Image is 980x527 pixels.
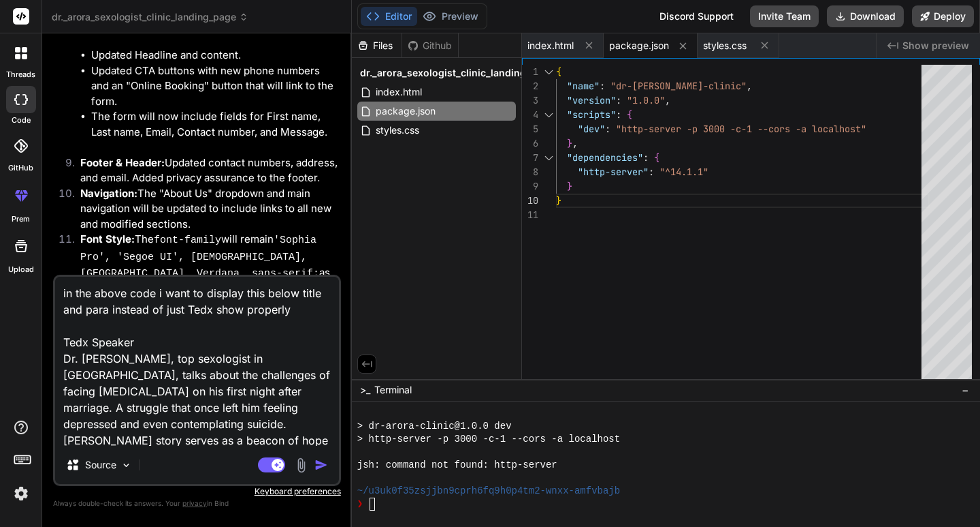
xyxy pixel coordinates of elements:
p: Source [85,458,116,472]
span: dr._arora_sexologist_clinic_landing_page [360,66,554,80]
button: Download [827,5,904,27]
span: ❯ [357,498,364,511]
span: index.html [527,39,574,52]
div: 3 [522,93,538,108]
span: dr._arora_sexologist_clinic_landing_page [52,10,248,24]
span: privacy [182,499,207,507]
span: package.json [374,103,437,119]
p: Keyboard preferences [53,486,341,497]
li: The will remain as per your last request, with the placeholder comment for . [69,232,338,314]
label: prem [12,213,30,225]
img: settings [10,482,33,505]
span: styles.css [703,39,747,52]
span: "version" [567,94,616,106]
span: "scripts" [567,108,616,121]
label: Upload [8,264,34,275]
span: : [600,80,605,92]
div: 8 [522,165,538,179]
span: , [572,137,578,149]
div: Click to collapse the range. [540,108,557,122]
span: > dr-arora-clinic@1.0.0 dev [357,420,512,433]
li: Updated contact numbers, address, and email. Added privacy assurance to the footer. [69,155,338,186]
div: Files [352,39,402,52]
span: index.html [374,84,423,100]
span: "dependencies" [567,151,643,164]
div: Click to collapse the range. [540,151,557,165]
button: Deploy [912,5,974,27]
span: : [616,108,621,121]
span: "http-server -p 3000 -c-1 --cors -a localhost" [616,123,866,135]
span: >_ [360,383,370,397]
div: 9 [522,179,538,194]
button: − [959,379,972,401]
span: "name" [567,80,600,92]
span: package.json [609,39,669,52]
div: Click to collapse the range. [540,65,557,79]
button: Editor [361,7,417,26]
span: − [962,383,969,397]
div: 2 [522,79,538,93]
div: 6 [522,136,538,151]
img: attachment [293,457,309,473]
span: : [616,94,621,106]
strong: "Book Your Consultation" Section: [80,33,252,46]
span: , [747,80,752,92]
div: 1 [522,65,538,79]
span: styles.css [374,122,421,138]
button: Preview [417,7,484,26]
li: The form will now include fields for First name, Last name, Email, Contact number, and Message. [91,109,338,140]
span: "dr-[PERSON_NAME]-clinic" [610,80,747,92]
span: Terminal [374,383,412,397]
span: { [627,108,632,121]
span: "1.0.0" [627,94,665,106]
div: 7 [522,151,538,165]
div: 10 [522,194,538,208]
div: 5 [522,122,538,136]
span: } [567,137,572,149]
label: threads [6,69,35,80]
img: icon [314,458,328,472]
span: { [654,151,659,164]
span: : [605,123,610,135]
strong: Font Style: [80,232,135,245]
li: Updated Headline and content. [91,48,338,63]
div: Discord Support [651,5,742,27]
li: Updated CTA buttons with new phone numbers and an "Online Booking" button that will link to the f... [91,63,338,110]
span: : [643,151,649,164]
span: Show preview [902,39,969,52]
img: Pick Models [120,460,132,471]
div: 11 [522,208,538,222]
strong: Navigation: [80,187,137,200]
span: : [649,166,654,178]
span: "^14.1.1" [659,166,708,178]
div: 4 [522,108,538,122]
label: code [12,115,31,126]
div: Github [402,39,458,52]
strong: Footer & Header: [80,156,165,169]
span: jsh: command not found: http-server [357,459,557,472]
span: } [567,180,572,192]
span: "dev" [578,123,605,135]
span: ~/u3uk0f35zsjjbn9cprh6fq9h0p4tm2-wnxx-amfvbajb [357,485,620,498]
code: font-family [154,235,221,246]
textarea: in the above code i want to display this below title and para instead of just Tedx show properly ... [55,277,339,446]
span: { [556,65,561,78]
p: Always double-check its answers. Your in Bind [53,497,341,510]
span: } [556,194,561,207]
span: > http-server -p 3000 -c-1 --cors -a localhost [357,433,620,446]
span: "http-server" [578,166,649,178]
button: Invite Team [750,5,819,27]
span: , [665,94,670,106]
li: The "About Us" dropdown and main navigation will be updated to include links to all new and modif... [69,186,338,232]
code: 'Sophia Pro', 'Segoe UI', [DEMOGRAPHIC_DATA], [GEOGRAPHIC_DATA], Verdana, sans-serif; [80,235,323,280]
label: GitHub [8,162,33,174]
